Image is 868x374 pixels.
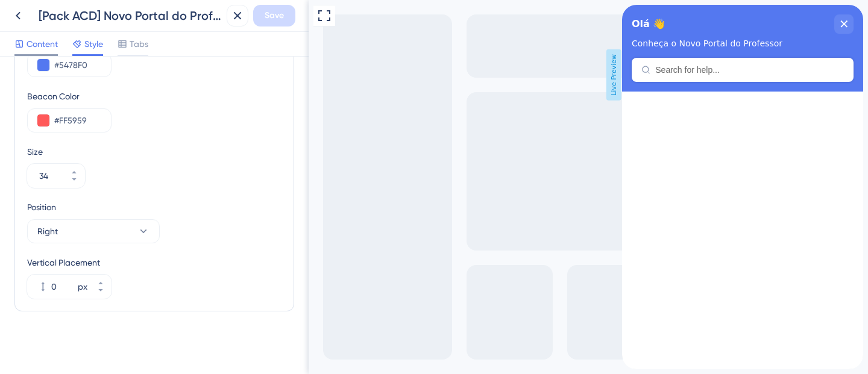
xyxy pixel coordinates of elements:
span: Live Preview [298,49,313,101]
button: px [90,287,112,299]
span: Tabs [130,37,148,51]
span: Get Started [8,3,61,17]
button: Right [27,219,160,243]
div: Vertical Placement [27,255,112,270]
input: px [51,279,75,294]
span: Style [84,37,103,51]
button: px [90,275,112,287]
button: Save [253,5,295,26]
input: Search for help... [33,60,222,70]
span: Save [265,8,284,23]
div: [Pack ACD] Novo Portal do Professor [39,7,222,24]
div: Position [27,200,160,214]
span: Right [37,224,58,238]
span: Olá 👋 [10,10,43,28]
span: Content [27,37,58,51]
div: Size [27,145,281,159]
div: px [78,279,87,294]
div: 3 [69,6,73,16]
span: Conheça o Novo Portal do Professor [10,34,160,43]
div: Beacon Color [27,89,281,104]
div: close resource center [212,10,231,29]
